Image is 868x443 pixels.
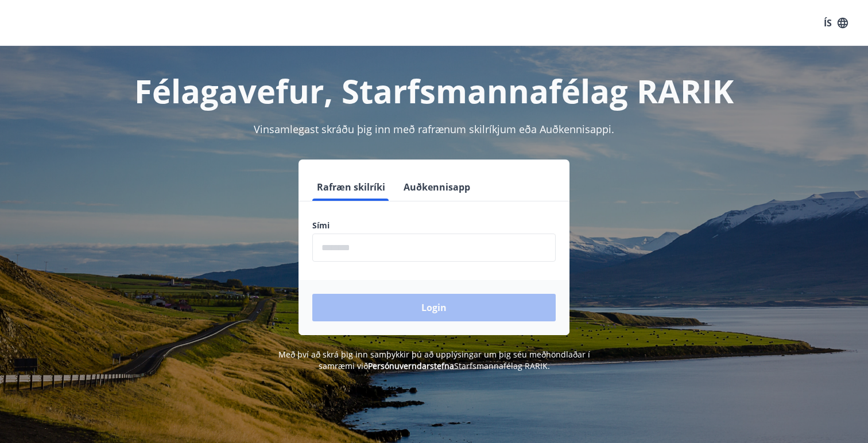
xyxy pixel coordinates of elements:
[399,173,475,201] button: Auðkennisapp
[368,360,454,371] a: Persónuverndarstefna
[312,173,390,201] button: Rafræn skilríki
[278,349,590,371] span: Með því að skrá þig inn samþykkir þú að upplýsingar um þig séu meðhöndlaðar í samræmi við Starfsm...
[34,69,834,112] h1: Félagavefur, Starfsmannafélag RARIK
[254,122,614,136] span: Vinsamlegast skráðu þig inn með rafrænum skilríkjum eða Auðkennisappi.
[817,13,854,33] button: ÍS
[312,220,556,231] label: Sími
